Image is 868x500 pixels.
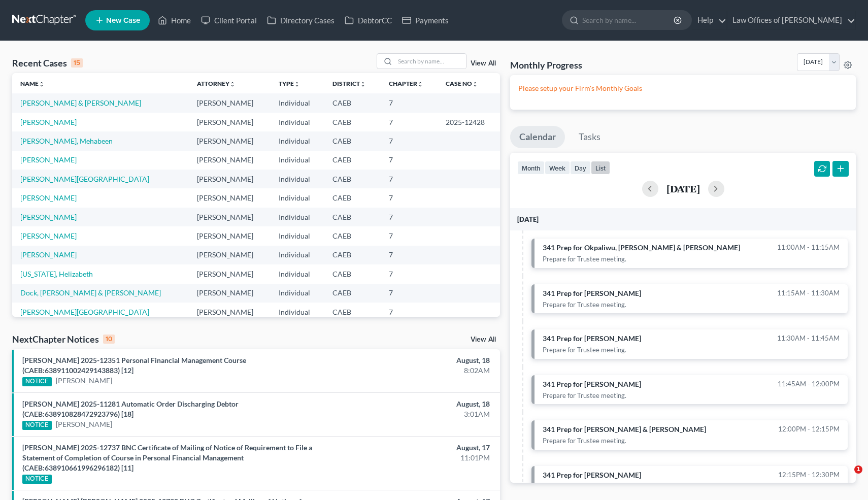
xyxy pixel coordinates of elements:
[20,98,141,107] a: [PERSON_NAME] & [PERSON_NAME]
[517,161,545,175] button: month
[22,377,52,386] div: NOTICE
[324,131,380,150] td: CAEB
[777,334,840,343] span: 11:30am - 11:45am
[22,399,239,418] a: [PERSON_NAME] 2025-11281 Automatic Order Discharging Debtor (CAEB:638910828472923796) [18]
[381,151,438,170] td: 7
[189,131,271,150] td: [PERSON_NAME]
[777,288,840,298] span: 11:15am - 11:30am
[189,303,271,321] td: [PERSON_NAME]
[341,365,490,376] div: 8:02AM
[778,424,840,434] span: 12:00pm - 12:15pm
[271,208,324,226] td: Individual
[389,80,423,87] a: Chapterunfold_more
[381,170,438,188] td: 7
[341,399,490,409] div: August, 18
[271,303,324,321] td: Individual
[103,335,115,344] div: 10
[20,175,149,183] a: [PERSON_NAME][GEOGRAPHIC_DATA]
[417,81,423,87] i: unfold_more
[12,57,83,69] div: Recent Cases
[854,465,862,474] span: 1
[531,466,848,495] a: 341 Prep for [PERSON_NAME]
[20,80,45,87] a: Nameunfold_more
[397,11,454,29] a: Payments
[197,80,236,87] a: Attorneyunfold_more
[545,161,570,175] button: week
[189,151,271,170] td: [PERSON_NAME]
[189,208,271,226] td: [PERSON_NAME]
[570,161,591,175] button: day
[22,421,52,430] div: NOTICE
[271,284,324,303] td: Individual
[153,11,196,29] a: Home
[271,151,324,170] td: Individual
[324,113,380,131] td: CAEB
[20,137,113,145] a: [PERSON_NAME], Mehabeen
[271,226,324,245] td: Individual
[381,303,438,321] td: 7
[20,288,161,297] a: Dock, [PERSON_NAME] & [PERSON_NAME]
[324,151,380,170] td: CAEB
[666,183,700,194] h2: [DATE]
[543,345,840,355] div: Prepare for Trustee meeting.
[591,161,610,175] button: list
[438,113,500,131] td: 2025-12428
[324,170,380,188] td: CAEB
[189,246,271,264] td: [PERSON_NAME]
[543,300,840,310] div: Prepare for Trustee meeting.
[471,60,496,67] a: View All
[324,226,380,245] td: CAEB
[20,155,77,164] a: [PERSON_NAME]
[262,11,340,29] a: Directory Cases
[543,436,840,446] div: Prepare for Trustee meeting.
[324,264,380,283] td: CAEB
[71,58,83,68] div: 15
[20,213,77,221] a: [PERSON_NAME]
[56,376,112,386] a: [PERSON_NAME]
[531,284,848,314] a: 341 Prep for [PERSON_NAME]
[324,188,380,207] td: CAEB
[341,453,490,463] div: 11:01PM
[510,59,582,71] h3: Monthly Progress
[778,379,840,389] span: 11:45am - 12:00pm
[22,356,246,375] a: [PERSON_NAME] 2025-12351 Personal Financial Management Course (CAEB:638911002429143883) [12]
[517,215,539,223] span: [DATE]
[531,239,848,268] a: 341 Prep for Okpaliwu, [PERSON_NAME] & [PERSON_NAME]
[189,264,271,283] td: [PERSON_NAME]
[360,81,366,87] i: unfold_more
[20,231,77,240] a: [PERSON_NAME]
[381,226,438,245] td: 7
[381,93,438,112] td: 7
[381,188,438,207] td: 7
[271,93,324,112] td: Individual
[279,80,300,87] a: Typeunfold_more
[189,226,271,245] td: [PERSON_NAME]
[189,113,271,131] td: [PERSON_NAME]
[56,419,112,429] a: [PERSON_NAME]
[189,188,271,207] td: [PERSON_NAME]
[381,113,438,131] td: 7
[543,482,840,491] div: Prepare for Trustee meeting.
[777,243,840,252] span: 11:00am - 11:15am
[395,54,466,69] input: Search by name...
[340,11,397,29] a: DebtorCC
[727,11,855,29] a: Law Offices of [PERSON_NAME]
[518,83,848,93] p: Please setup your Firm's Monthly Goals
[570,126,610,148] a: Tasks
[381,284,438,303] td: 7
[324,303,380,321] td: CAEB
[531,375,848,405] a: 341 Prep for [PERSON_NAME]
[229,81,236,87] i: unfold_more
[20,193,77,202] a: [PERSON_NAME]
[189,170,271,188] td: [PERSON_NAME]
[271,188,324,207] td: Individual
[543,254,840,264] div: Prepare for Trustee meeting.
[381,208,438,226] td: 7
[196,11,262,29] a: Client Portal
[381,246,438,264] td: 7
[341,443,490,453] div: August, 17
[20,270,93,278] a: [US_STATE], Helizabeth
[324,284,380,303] td: CAEB
[324,246,380,264] td: CAEB
[381,264,438,283] td: 7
